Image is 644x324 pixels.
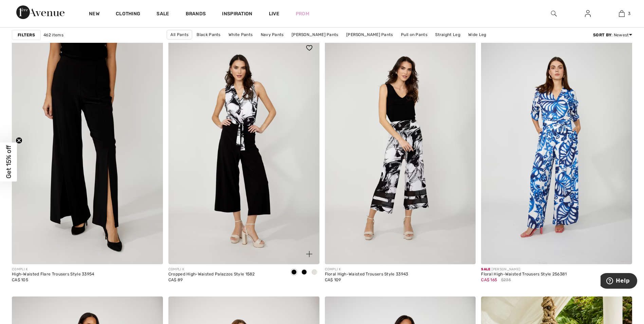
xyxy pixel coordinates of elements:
[5,145,13,179] span: Get 15% off
[325,272,408,277] div: Floral High-Waisted Trousers Style 33943
[551,10,557,18] img: search the website
[481,277,497,282] span: CA$ 165
[193,30,224,39] a: Black Pants
[18,32,35,38] strong: Filters
[257,30,287,39] a: Navy Pants
[585,10,591,18] img: My Info
[481,267,567,272] div: [PERSON_NAME]
[398,30,431,39] a: Pull on Pants
[628,11,630,17] span: 3
[306,45,312,51] img: heart_black_full.svg
[16,137,22,144] button: Close teaser
[325,38,476,264] img: Floral High-Waisted Trousers Style 33943. As sample
[269,10,279,17] a: Live
[12,277,28,282] span: CA$ 105
[432,30,464,39] a: Straight Leg
[309,267,319,278] div: Ivory
[593,32,632,38] div: : Newest
[167,30,192,39] a: All Pants
[168,272,255,277] div: Cropped High-Waisted Palazzos Style 1582
[579,10,596,18] a: Sign In
[343,30,397,39] a: [PERSON_NAME] Pants
[296,10,309,17] a: Prom
[325,277,341,282] span: CA$ 109
[116,11,140,18] a: Clothing
[465,30,490,39] a: Wide Leg
[225,30,256,39] a: White Pants
[157,11,169,18] a: Sale
[43,32,63,38] span: 462 items
[89,11,99,18] a: New
[288,30,342,39] a: [PERSON_NAME] Pants
[325,267,408,272] div: COMPLI K
[501,277,511,283] span: $235
[168,38,319,264] a: Cropped High-Waisted Palazzos Style 1582. Black
[619,10,625,18] img: My Bag
[593,33,611,37] strong: Sort By
[605,10,638,18] a: 3
[601,273,637,290] iframe: Opens a widget where you can find more information
[289,267,299,278] div: Black
[222,11,252,18] span: Inspiration
[481,272,567,277] div: Floral High-Waisted Trousers Style 256381
[12,267,94,272] div: COMPLI K
[481,267,490,271] span: Sale
[16,5,65,19] img: 1ère Avenue
[168,277,183,282] span: CA$ 89
[168,267,255,272] div: COMPLI K
[12,272,94,277] div: High-Waisted Flare Trousers Style 33954
[299,267,309,278] div: Navy
[186,11,206,18] a: Brands
[481,38,632,264] img: Floral High-Waisted Trousers Style 256381. Blue/White
[12,38,163,264] img: High-Waisted Flare Trousers Style 33954. Black
[306,251,312,257] img: plus_v2.svg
